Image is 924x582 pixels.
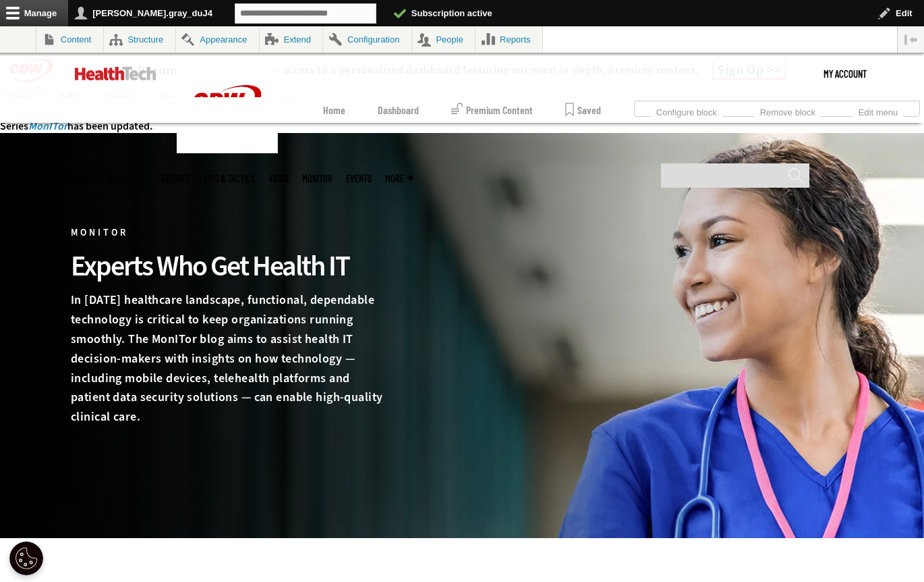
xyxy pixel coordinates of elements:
[412,26,475,53] a: People
[204,174,255,184] a: Tips & Tactics
[260,26,323,53] a: Extend
[109,174,144,184] span: Specialty
[898,26,924,53] button: Vertical orientation
[565,97,601,123] a: Saved
[71,174,95,184] span: Topics
[36,26,103,53] a: Content
[378,97,419,123] a: Dashboard
[323,26,411,53] a: Configuration
[75,67,156,80] img: Home
[451,97,533,123] a: Premium Content
[9,541,43,575] button: Open Preferences
[71,230,384,236] div: MonITor
[302,174,333,184] a: MonITor
[853,103,903,118] a: Edit menu
[9,541,43,575] div: Cookie Settings
[824,53,867,94] a: My Account
[755,103,821,118] a: Remove block
[71,290,384,427] p: In [DATE] healthcare landscape, functional, dependable technology is critical to keep organizatio...
[268,174,289,184] a: Video
[651,103,722,118] a: Configure block
[177,142,278,157] a: CDW
[346,174,372,184] a: Events
[323,97,345,123] a: Home
[157,174,190,184] a: Features
[177,53,278,153] img: Home
[28,119,67,133] a: MonITor
[385,174,413,184] span: More
[176,26,259,53] a: Appearance
[104,26,175,53] a: Structure
[71,248,384,284] div: Experts Who Get Health IT
[824,53,867,94] div: User menu
[475,26,542,53] a: Reports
